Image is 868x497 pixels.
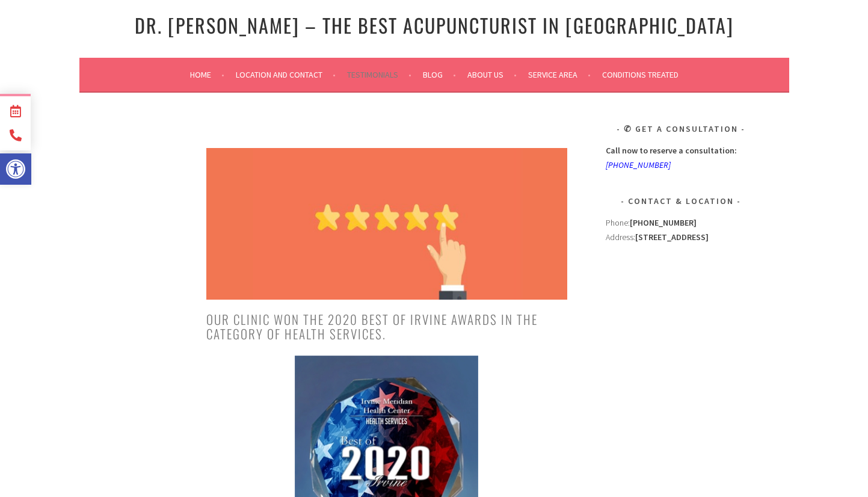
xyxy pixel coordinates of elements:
a: Blog [423,67,456,82]
h2: Our clinic won the 2020 Best of Irvine Awards in the category of Health Services. [206,312,567,341]
strong: Call now to reserve a consultation: [606,145,737,156]
strong: [STREET_ADDRESS] [635,232,709,242]
img: product-reviews [206,148,567,300]
div: Address: [606,215,756,395]
a: Service Area [528,67,591,82]
a: Home [190,67,224,82]
a: Conditions Treated [602,67,679,82]
a: Testimonials [347,67,411,82]
a: [PHONE_NUMBER] [606,159,671,170]
h3: Contact & Location [606,194,756,208]
a: Dr. [PERSON_NAME] – The Best Acupuncturist In [GEOGRAPHIC_DATA] [135,11,734,39]
h3: ✆ Get A Consultation [606,122,756,136]
strong: [PHONE_NUMBER] [630,217,697,228]
a: About Us [467,67,517,82]
a: Location and Contact [236,67,336,82]
div: Phone: [606,215,756,230]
